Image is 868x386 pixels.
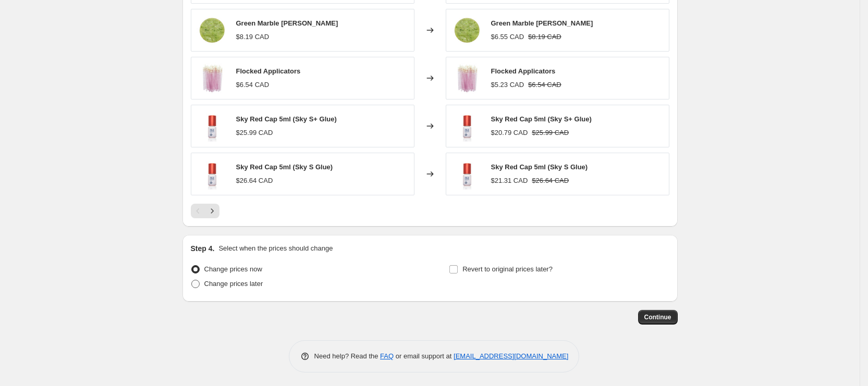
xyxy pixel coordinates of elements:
[451,63,483,94] img: PinkFlockApplicator_80x.jpg
[236,163,333,171] span: Sky Red Cap 5ml (Sky S Glue)
[197,158,228,190] img: SkyGlue_WB_3_80x.jpg
[236,177,273,184] span: $26.64 CAD
[451,158,483,190] img: SkyGlue_WB_3_80x.jpg
[491,163,588,171] span: Sky Red Cap 5ml (Sky S Glue)
[491,129,528,136] span: $20.79 CAD
[528,81,561,89] span: $6.54 CAD
[532,129,569,136] span: $25.99 CAD
[205,204,219,218] button: Next
[218,243,333,254] p: Select when the prices should change
[191,243,215,254] h2: Step 4.
[197,63,228,94] img: PinkFlockApplicator_80x.jpg
[204,265,262,273] span: Change prices now
[236,115,337,123] span: Sky Red Cap 5ml (Sky S+ Glue)
[236,67,301,75] span: Flocked Applicators
[491,67,556,75] span: Flocked Applicators
[532,177,569,184] span: $26.64 CAD
[491,19,593,27] span: Green Marble [PERSON_NAME]
[491,33,524,41] span: $6.55 CAD
[204,280,263,288] span: Change prices later
[236,81,270,89] span: $6.54 CAD
[462,265,553,273] span: Revert to original prices later?
[197,110,228,142] img: SkyGlue_WB_3_80x.jpg
[491,177,528,184] span: $21.31 CAD
[491,115,592,123] span: Sky Red Cap 5ml (Sky S+ Glue)
[638,310,678,325] button: Continue
[528,33,561,41] span: $8.19 CAD
[191,204,219,218] nav: Pagination
[451,15,483,46] img: green-marble-jade-stone_7b0a6b20-3706-4a93-acc6-fbc04a247d03_80x.jpg
[314,352,381,360] span: Need help? Read the
[451,110,483,142] img: SkyGlue_WB_3_80x.jpg
[394,352,454,360] span: or email support at
[236,33,270,41] span: $8.19 CAD
[380,352,394,360] a: FAQ
[644,313,671,321] span: Continue
[236,19,338,27] span: Green Marble [PERSON_NAME]
[454,352,568,360] a: [EMAIL_ADDRESS][DOMAIN_NAME]
[197,15,228,46] img: green-marble-jade-stone_7b0a6b20-3706-4a93-acc6-fbc04a247d03_80x.jpg
[491,81,524,89] span: $5.23 CAD
[236,129,273,136] span: $25.99 CAD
